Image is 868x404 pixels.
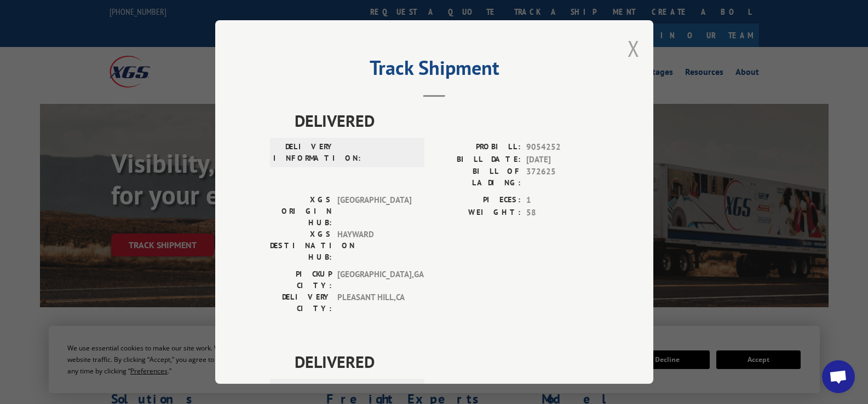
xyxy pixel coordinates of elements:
label: DELIVERY INFORMATION: [273,141,335,164]
span: 1 [526,194,599,207]
label: PROBILL: [434,382,521,395]
span: HAYWARD [337,229,411,263]
div: Open chat [822,360,855,393]
label: XGS DESTINATION HUB: [270,229,332,263]
span: 9054252 [526,141,599,154]
span: 58 [526,207,599,219]
h2: Track Shipment [270,60,599,81]
span: [DATE] [526,154,599,166]
label: PROBILL: [434,141,521,154]
label: DELIVERY CITY: [270,291,332,314]
span: DELIVERED [295,349,599,374]
span: 17664863 [526,382,599,395]
span: DELIVERED [295,108,599,133]
span: 372625 [526,166,599,189]
span: [GEOGRAPHIC_DATA] [337,194,411,229]
label: PIECES: [434,194,521,207]
button: Close modal [628,34,640,63]
label: XGS ORIGIN HUB: [270,194,332,229]
label: WEIGHT: [434,207,521,219]
label: BILL OF LADING: [434,166,521,189]
span: [GEOGRAPHIC_DATA] , GA [337,268,411,291]
span: PLEASANT HILL , CA [337,291,411,314]
label: PICKUP CITY: [270,268,332,291]
label: BILL DATE: [434,154,521,166]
